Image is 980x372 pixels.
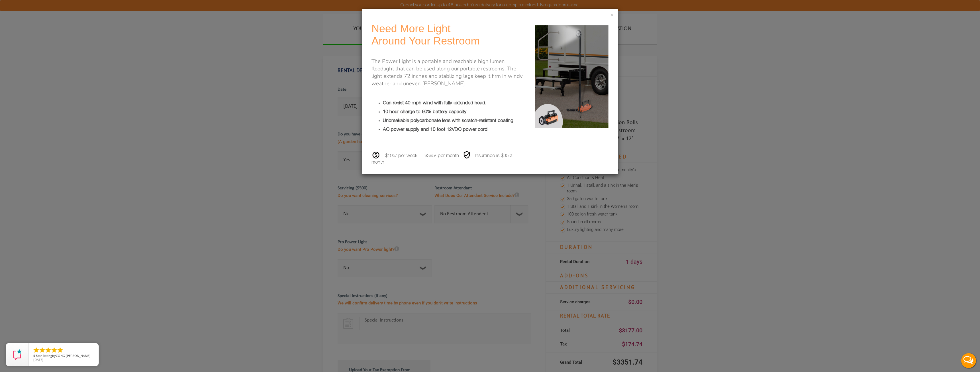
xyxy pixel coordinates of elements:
span: by [33,354,94,358]
li:  [33,347,40,353]
img: insurance_charges_2.png [463,151,472,159]
img: VIP-ProPower-1.png [535,23,609,131]
span: [DATE] [33,357,43,362]
span: CONG [PERSON_NAME] [56,353,91,358]
li: AC power supply and 10 foot 12VDC power cord [383,125,527,133]
span: 5 [33,353,35,358]
li: 10 hour charge to 90% battery capacity [383,107,527,116]
li:  [45,347,52,353]
li:  [51,347,58,353]
li:  [39,347,46,353]
li:  [57,347,64,353]
li: Can resist 40 mph wind with fully extended head. [383,98,527,107]
img: dollar_sign_2.png [371,151,381,159]
div: Need More Light Around Your Restroom [371,23,527,47]
img: Review Rating [12,349,23,360]
button: Live Chat [957,349,980,372]
button: × [610,13,614,18]
li: Unbreakable polycarbonate lens with scratch-resistant coating [383,116,527,125]
span: Star Rating [36,353,52,358]
p: The Power Light is a portable and reachable high lumen floodlight that can be used along our port... [371,58,527,87]
span: $195/ per week $395/ per month [385,154,459,158]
